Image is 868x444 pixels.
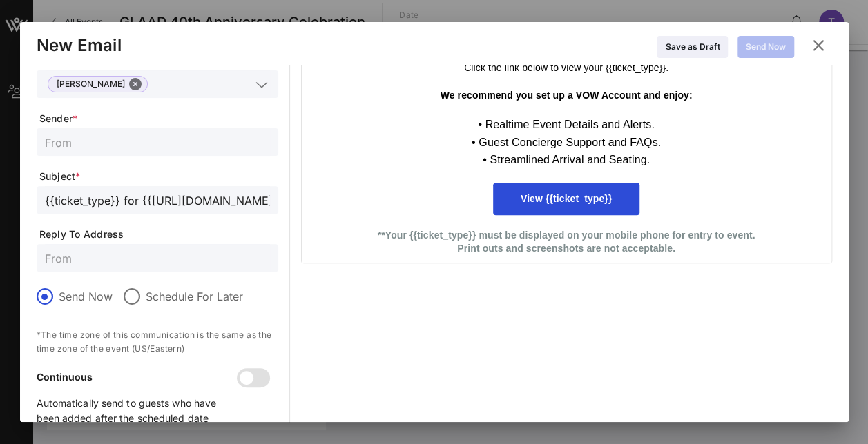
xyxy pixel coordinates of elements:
[441,90,693,101] strong: We recommend you set up a VOW Account and enjoy:
[57,77,139,92] span: [PERSON_NAME]
[737,36,794,58] button: Send Now
[39,112,278,125] span: Sender
[378,230,755,254] strong: **Your {{ticket_type}} must be displayed on your mobile phone for entry to event. Print outs and ...
[45,133,270,151] input: From
[37,370,240,385] p: Continuous
[45,249,270,267] input: From
[59,290,113,303] label: Send Now
[366,61,766,75] p: Click the link below to view your {{ticket_type}}.
[39,170,278,183] span: Subject
[657,36,728,58] button: Save as Draft
[37,396,240,426] p: Automatically send to guests who have been added after the scheduled date
[129,78,142,90] button: Close
[665,40,720,54] div: Save as Draft
[366,116,766,169] p: • Realtime Event Details and Alerts. • Guest Concierge Support and FAQs. • Streamlined Arrival an...
[39,228,278,241] span: Reply To Address
[746,40,786,54] div: Send Now
[37,328,278,356] p: *The time zone of this communication is the same as the time zone of the event (US/Eastern)
[521,193,612,204] span: View {{ticket_type}}
[493,183,639,215] a: View {{ticket_type}}
[45,191,270,209] input: Subject
[146,290,243,303] label: Schedule For Later
[37,35,122,56] div: New Email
